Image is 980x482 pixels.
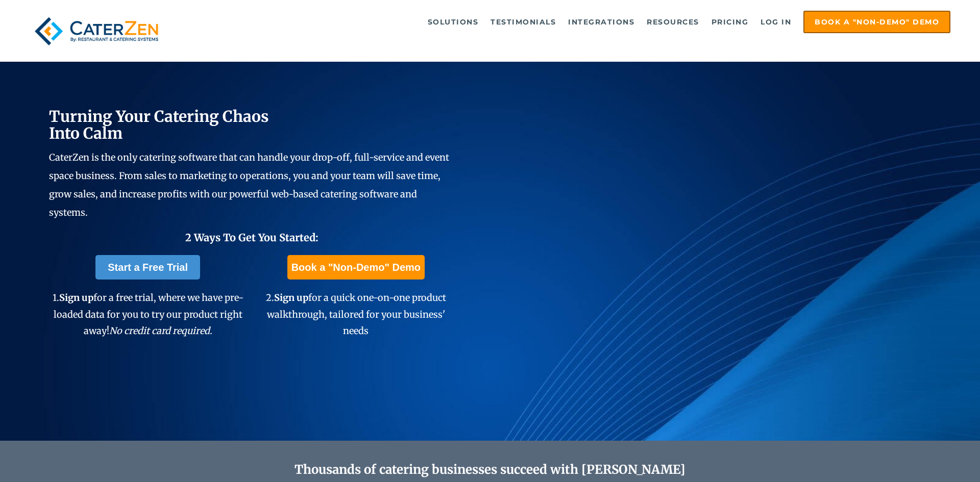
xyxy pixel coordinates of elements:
a: Book a "Non-Demo" Demo [287,255,425,280]
a: Book a "Non-Demo" Demo [803,11,950,33]
h2: Thousands of catering businesses succeed with [PERSON_NAME] [98,463,882,477]
a: Log in [755,12,796,32]
a: Resources [642,12,704,32]
a: Integrations [563,12,640,32]
span: Sign up [59,292,93,303]
img: caterzen [30,11,163,52]
a: Start a Free Trial [95,255,200,280]
span: CaterZen is the only catering software that can handle your drop-off, full-service and event spac... [49,151,449,218]
em: No credit card required. [109,325,212,337]
div: Navigation Menu [187,11,950,33]
span: Sign up [274,292,308,303]
a: Solutions [423,12,484,32]
a: Pricing [706,12,754,32]
span: Turning Your Catering Chaos Into Calm [49,107,269,143]
span: 1. for a free trial, where we have pre-loaded data for you to try our product right away! [53,292,243,337]
span: 2 Ways To Get You Started: [185,231,318,244]
a: Testimonials [485,12,561,32]
span: 2. for a quick one-on-one product walkthrough, tailored for your business' needs [266,292,446,337]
